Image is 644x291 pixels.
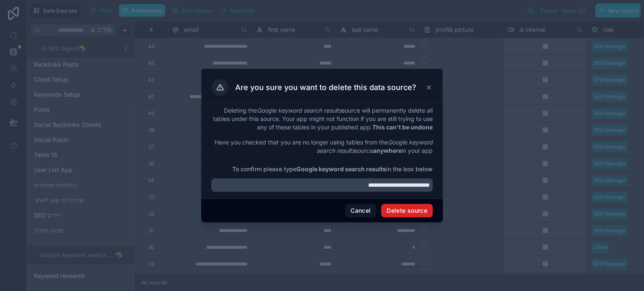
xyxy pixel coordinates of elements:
strong: This can't be undone [372,124,433,131]
h3: Are you sure you want to delete this data source? [235,82,416,93]
p: Deleting the source will permanently delete all tables under this source. Your app might not func... [211,106,433,131]
strong: anywhere [373,147,402,154]
em: Google keyword search results [257,107,342,114]
span: To confirm please type in the box below [211,165,433,173]
p: Have you checked that you are no longer using tables from the source in your app [211,138,433,155]
button: Cancel [345,204,376,217]
button: Delete source [381,204,433,217]
strong: Google keyword search results [296,165,386,173]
